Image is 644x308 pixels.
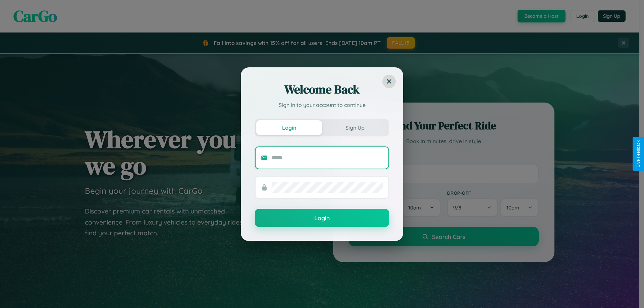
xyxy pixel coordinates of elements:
[255,101,389,109] p: Sign in to your account to continue
[636,140,641,168] div: Give Feedback
[322,120,388,135] button: Sign Up
[255,209,389,227] button: Login
[256,120,322,135] button: Login
[255,81,389,98] h2: Welcome Back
